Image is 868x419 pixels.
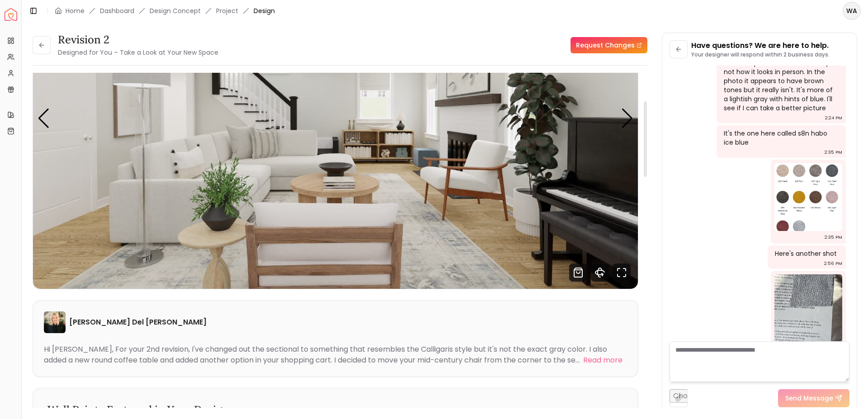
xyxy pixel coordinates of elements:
[44,344,607,365] div: Hi [PERSON_NAME], For your 2nd revision, I've changed out the sectional to something that resembl...
[825,233,842,242] div: 2:35 PM
[55,6,275,15] nav: breadcrumb
[774,274,842,342] img: Chat Image
[824,259,842,268] div: 2:56 PM
[774,163,842,231] img: Chat Image
[583,355,623,366] button: Read more
[569,264,587,282] svg: Shop Products from this design
[825,148,842,157] div: 2:35 PM
[47,403,623,417] h3: Wall Paints Featured in Your Design
[44,311,66,333] img: Tina Martin Del Campo
[691,51,830,58] p: Your designer will respond within 2 business days.
[69,317,207,328] h6: [PERSON_NAME] Del [PERSON_NAME]
[66,6,85,15] a: Home
[58,33,218,47] h3: Revision 2
[843,2,861,20] button: WA
[825,113,842,122] div: 2:24 PM
[613,264,631,282] svg: Fullscreen
[254,6,275,15] span: Design
[724,22,837,113] div: Hi just saw this now. If you could find a replacement coffee table option that would be wonderful...
[5,8,17,21] a: Spacejoy
[150,6,201,15] li: Design Concept
[100,6,134,15] a: Dashboard
[58,48,218,57] small: Designed for You – Take a Look at Your New Space
[5,8,17,21] img: Spacejoy Logo
[691,40,830,51] p: Have questions? We are here to help.
[724,129,837,147] div: It's the one here called s8n habo ice blue
[775,249,837,258] div: Here's another shot
[844,3,860,19] span: WA
[621,108,633,128] div: Next slide
[38,108,50,128] div: Previous slide
[591,264,609,282] svg: 360 View
[216,6,238,15] a: Project
[571,37,647,53] a: Request Changes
